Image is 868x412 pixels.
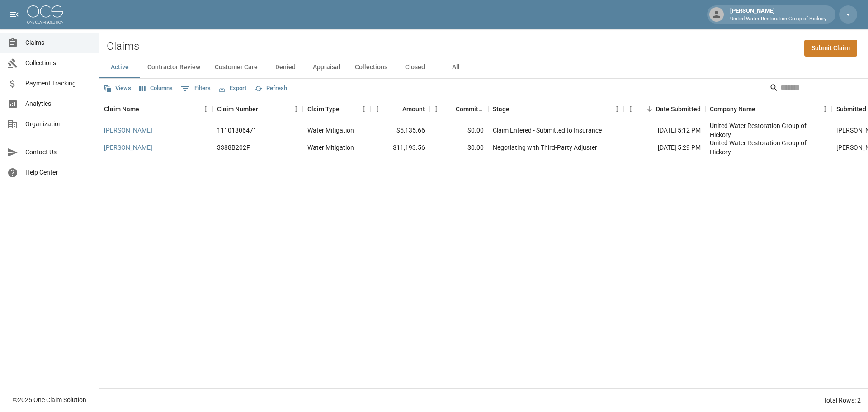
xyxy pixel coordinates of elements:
div: Company Name [710,96,755,122]
button: Contractor Review [140,57,208,78]
div: Committed Amount [456,96,484,122]
div: Company Name [705,96,832,122]
div: Claim Type [303,96,371,122]
a: [PERSON_NAME] [104,143,152,152]
div: Date Submitted [656,96,701,122]
button: Menu [610,102,624,116]
div: Claim Number [212,96,303,122]
div: Date Submitted [624,96,705,122]
div: Negotiating with Third-Party Adjuster [493,143,597,152]
button: Export [217,81,249,95]
div: Amount [402,96,425,122]
button: Sort [755,103,768,115]
span: Analytics [25,99,92,109]
h2: Claims [107,40,139,53]
div: United Water Restoration Group of Hickory [710,121,827,139]
div: Stage [488,96,624,122]
div: [DATE] 5:12 PM [624,122,705,139]
button: open drawer [5,5,24,24]
div: $5,135.66 [371,122,429,139]
span: Help Center [25,168,92,177]
div: Amount [371,96,429,122]
div: 3388B202F [217,143,250,152]
img: ocs-logo-white-transparent.png [27,5,63,24]
button: Menu [199,102,212,116]
div: Total Rows: 2 [823,396,861,405]
div: $11,193.56 [371,139,429,156]
button: Customer Care [208,57,265,78]
div: Claim Name [104,96,139,122]
span: Collections [25,58,92,68]
button: Menu [818,102,832,116]
div: 11101806471 [217,126,257,135]
button: Sort [509,103,522,115]
button: Menu [357,102,371,116]
div: United Water Restoration Group of Hickory [710,138,827,156]
button: Select columns [137,81,175,95]
button: Menu [371,102,384,116]
div: Water Mitigation [307,126,354,135]
button: Appraisal [306,57,348,78]
button: Denied [265,57,306,78]
div: Claim Name [99,96,212,122]
a: [PERSON_NAME] [104,126,152,135]
button: Sort [643,103,656,115]
button: Menu [429,102,443,116]
div: Committed Amount [429,96,488,122]
div: Claim Type [307,96,340,122]
div: © 2025 One Claim Solution [13,395,86,404]
button: Closed [395,57,435,78]
span: Contact Us [25,147,92,157]
button: Menu [624,102,637,116]
button: Sort [443,103,456,115]
div: dynamic tabs [99,57,868,78]
div: Search [769,81,866,97]
button: Sort [258,103,271,115]
button: Active [99,57,140,78]
span: Payment Tracking [25,79,92,88]
button: Menu [289,102,303,116]
div: [DATE] 5:29 PM [624,139,705,156]
span: Organization [25,119,92,129]
div: Stage [493,96,509,122]
div: Water Mitigation [307,143,354,152]
button: Collections [348,57,395,78]
button: Show filters [179,81,213,96]
a: Submit Claim [804,40,857,57]
button: Refresh [252,81,289,95]
button: Sort [139,103,152,115]
span: Claims [25,38,92,47]
button: All [435,57,476,78]
div: [PERSON_NAME] [726,6,830,23]
div: Claim Entered - Submitted to Insurance [493,126,602,135]
button: Sort [340,103,352,115]
div: Claim Number [217,96,258,122]
button: Views [101,81,133,95]
div: $0.00 [429,139,488,156]
button: Sort [390,103,402,115]
div: $0.00 [429,122,488,139]
p: United Water Restoration Group of Hickory [730,15,826,23]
